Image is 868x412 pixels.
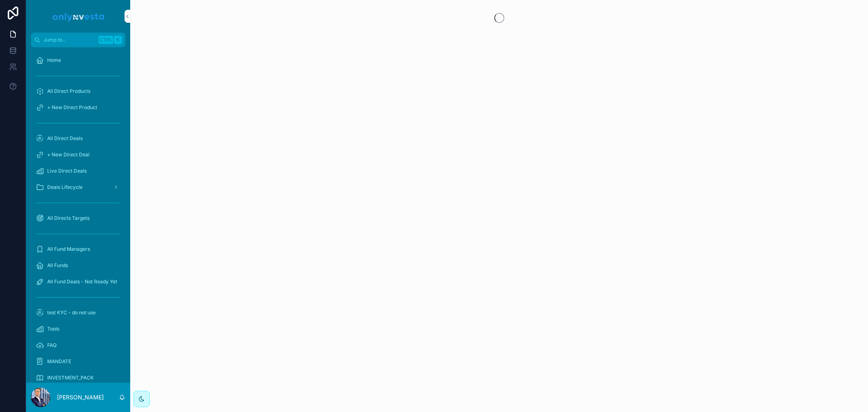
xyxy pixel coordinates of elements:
a: Home [31,53,125,68]
span: FAQ [47,342,57,348]
a: + New Direct Product [31,100,125,115]
p: [PERSON_NAME] [57,393,104,401]
button: Jump to...CtrlK [31,33,125,47]
span: test KYC - do not use [47,309,96,316]
span: All Direct Products [47,88,90,94]
span: All Funds [47,262,68,269]
a: Deals Lifecycle [31,180,125,195]
a: INVESTMENT_PACK [31,370,125,385]
a: Live Direct Deals [31,164,125,178]
span: Home [47,57,61,64]
div: scrollable content [26,47,130,383]
span: Deals Lifecycle [47,184,83,191]
a: + New Direct Deal [31,147,125,162]
span: K [115,37,121,43]
span: Jump to... [44,37,95,43]
span: INVESTMENT_PACK [47,375,94,381]
a: All Direct Products [31,84,125,99]
a: All Funds [31,258,125,273]
span: MANDATE [47,358,71,365]
a: FAQ [31,338,125,353]
span: + New Direct Deal [47,151,90,158]
span: + New Direct Product [47,104,97,111]
a: All Fund Deals - Not Ready Yet [31,274,125,289]
a: Tools [31,322,125,336]
a: All Directs Targets [31,211,125,226]
span: All Fund Deals - Not Ready Yet [47,278,117,285]
span: All Direct Deals [47,135,83,142]
span: All Fund Managers [47,246,90,252]
span: Live Direct Deals [47,168,87,174]
span: Ctrl [98,36,113,44]
a: MANDATE [31,354,125,369]
span: All Directs Targets [47,215,90,221]
a: All Fund Managers [31,242,125,256]
a: test KYC - do not use [31,305,125,320]
img: App logo [51,10,105,23]
a: All Direct Deals [31,131,125,146]
span: Tools [47,326,59,332]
